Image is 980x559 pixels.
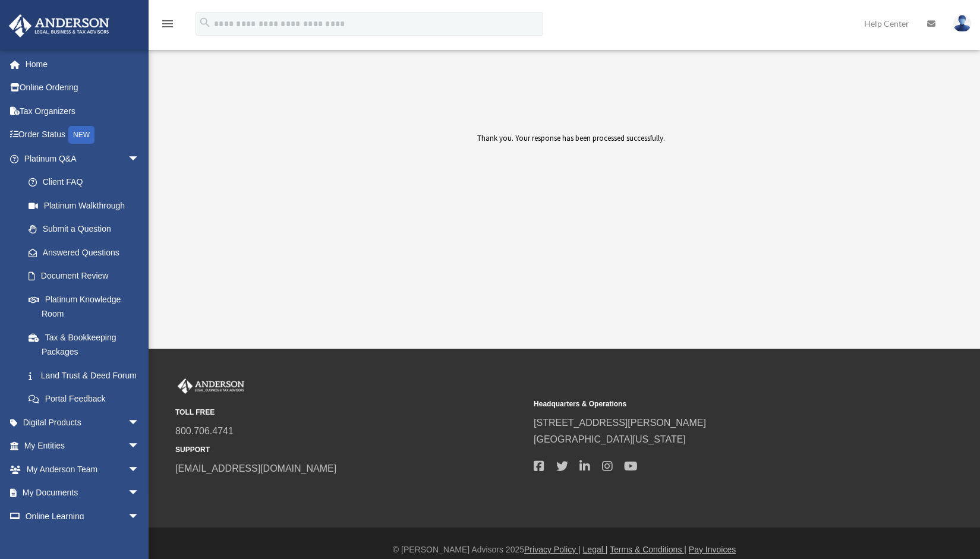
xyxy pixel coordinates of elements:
a: Terms & Conditions | [610,545,686,554]
a: Answered Questions [17,241,157,264]
a: My Entitiesarrow_drop_down [8,434,157,458]
a: My Documentsarrow_drop_down [8,481,157,505]
a: Online Learningarrow_drop_down [8,504,157,528]
a: Tax & Bookkeeping Packages [17,326,157,364]
div: © [PERSON_NAME] Advisors 2025 [149,542,980,557]
a: [STREET_ADDRESS][PERSON_NAME] [534,418,706,428]
a: Tax Organizers [8,99,157,123]
small: Headquarters & Operations [534,398,884,410]
a: Pay Invoices [689,545,736,554]
a: Digital Productsarrow_drop_down [8,410,157,434]
img: User Pic [953,15,971,32]
a: Document Review [17,264,152,288]
span: arrow_drop_down [128,481,152,506]
small: TOLL FREE [175,406,525,419]
a: Client FAQ [17,170,157,194]
a: Online Ordering [8,76,157,100]
a: 800.706.4741 [175,426,234,436]
a: menu [160,21,175,31]
i: search [198,16,212,29]
a: Order StatusNEW [8,123,157,147]
span: arrow_drop_down [128,504,152,529]
img: Anderson Advisors Platinum Portal [5,14,113,37]
a: Platinum Knowledge Room [17,288,157,326]
a: My Anderson Teamarrow_drop_down [8,457,157,481]
i: menu [160,17,175,31]
a: Platinum Q&Aarrow_drop_down [8,147,157,170]
span: arrow_drop_down [128,147,152,171]
a: Home [8,52,157,76]
a: Legal | [583,545,608,554]
a: Submit a Question [17,217,157,241]
div: NEW [68,126,94,144]
a: [EMAIL_ADDRESS][DOMAIN_NAME] [175,463,336,473]
a: Privacy Policy | [524,545,581,554]
a: Land Trust & Deed Forum [17,364,157,387]
a: Portal Feedback [17,387,157,411]
span: arrow_drop_down [128,434,152,459]
span: arrow_drop_down [128,457,152,482]
img: Anderson Advisors Platinum Portal [175,378,247,394]
small: SUPPORT [175,444,525,456]
div: Thank you. Your response has been processed successfully. [350,132,792,221]
a: [GEOGRAPHIC_DATA][US_STATE] [534,434,686,444]
a: Platinum Walkthrough [17,194,157,217]
span: arrow_drop_down [128,410,152,435]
